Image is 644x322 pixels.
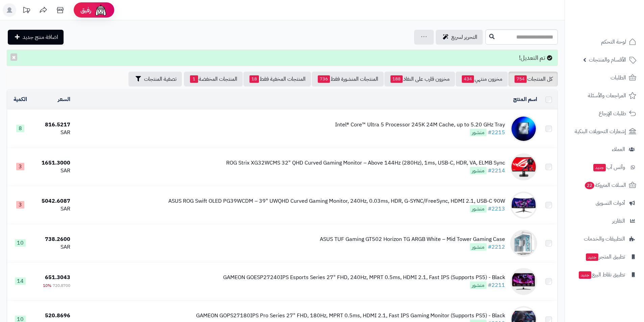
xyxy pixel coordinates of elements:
div: GAMEON GOESP27240IPS Esports Series 27" FHD, 240Hz, MPRT 0.5ms, HDMI 2.1, Fast IPS (Supports PS5)... [223,274,505,281]
span: 520.8696 [45,312,70,320]
div: SAR [36,205,70,213]
a: #2214 [488,167,505,175]
div: GAMEON GOPS27180IPS Pro Series 27" FHD, 180Hz, MPRT 0.5ms, HDMI 2.1, Fast IPS Gaming Monitor (Sup... [196,312,505,320]
span: العملاء [612,145,625,154]
a: تطبيق المتجرجديد [569,249,640,265]
a: #2211 [488,281,505,289]
a: إشعارات التحويلات البنكية [569,123,640,140]
a: العملاء [569,141,640,157]
a: الكمية [14,95,27,103]
span: أدوات التسويق [596,198,625,208]
span: طلبات الإرجاع [599,109,626,118]
span: 3 [16,201,24,208]
span: السلات المتروكة [584,180,626,190]
div: ASUS TUF Gaming GT502 Horizon TG ARGB White – Mid Tower Gaming Case [320,236,505,243]
span: منشور [470,205,486,213]
a: التحرير لسريع [436,30,483,45]
span: 10 [15,239,26,247]
span: التحرير لسريع [451,33,477,41]
span: المراجعات والأسئلة [588,91,626,100]
img: ASUS TUF Gaming GT502 Horizon TG ARGB White – Mid Tower Gaming Case [510,230,537,257]
button: تصفية المنتجات [128,72,182,86]
a: طلبات الإرجاع [569,105,640,122]
span: 14 [15,277,26,285]
span: 18 [249,75,259,83]
a: مخزون قارب على النفاذ188 [384,72,455,86]
img: Intel® Core™ Ultra 5 Processor 245K 24M Cache, up to 5.20 GHz Tray [510,115,537,142]
span: 754 [515,75,527,83]
div: Intel® Core™ Ultra 5 Processor 245K 24M Cache, up to 5.20 GHz Tray [335,121,505,129]
a: #2212 [488,243,505,251]
span: جديد [586,253,598,261]
a: المنتجات المخفضة1 [184,72,243,86]
div: SAR [36,129,70,137]
a: مخزون منتهي434 [456,72,508,86]
a: اضافة منتج جديد [8,30,64,45]
button: × [10,53,17,61]
a: الطلبات [569,70,640,86]
div: ROG Strix XG32WCMS 32" QHD Curved Gaming Monitor – Above 144Hz (280Hz), 1ms, USB-C, HDR, VA, ELMB... [226,159,505,167]
div: 5042.6087 [36,197,70,205]
a: المراجعات والأسئلة [569,88,640,104]
span: رفيق [80,6,91,14]
img: logo-2.png [598,16,638,30]
span: 1 [190,75,198,83]
div: SAR [36,243,70,251]
a: التقارير [569,213,640,229]
span: الأقسام والمنتجات [589,55,626,65]
span: الطلبات [611,73,626,82]
span: وآتس آب [593,163,625,172]
img: ai-face.png [94,3,108,17]
div: SAR [36,167,70,175]
a: السلات المتروكة22 [569,177,640,193]
a: التطبيقات والخدمات [569,231,640,247]
span: منشور [470,129,486,136]
span: 8 [16,125,24,132]
a: المنتجات المنشورة فقط736 [312,72,384,86]
a: اسم المنتج [513,95,537,103]
span: 434 [462,75,474,83]
span: جديد [593,164,606,171]
img: ROG Strix XG32WCMS 32" QHD Curved Gaming Monitor – Above 144Hz (280Hz), 1ms, USB-C, HDR, VA, ELMB... [510,153,537,180]
a: #2215 [488,128,505,137]
span: منشور [470,167,486,174]
span: إشعارات التحويلات البنكية [575,127,626,136]
span: اضافة منتج جديد [23,33,58,41]
span: 651.3043 [45,273,70,281]
span: منشور [470,243,486,251]
span: منشور [470,281,486,289]
span: 736 [318,75,330,83]
span: 22 [585,182,595,189]
span: التطبيقات والخدمات [584,234,625,244]
span: 3 [16,163,24,170]
span: جديد [579,271,591,279]
a: أدوات التسويق [569,195,640,211]
div: 1651.3000 [36,159,70,167]
a: السعر [58,95,70,103]
div: 738.2600 [36,236,70,243]
span: 188 [390,75,403,83]
span: تطبيق نقاط البيع [578,270,625,279]
div: تم التعديل! [7,50,558,66]
div: 816.5217 [36,121,70,129]
a: لوحة التحكم [569,34,640,50]
img: ASUS ROG Swift OLED PG39WCDM – 39" UWQHD Curved Gaming Monitor, 240Hz, 0.03ms, HDR, G-SYNC/FreeSy... [510,192,537,219]
a: المنتجات المخفية فقط18 [243,72,311,86]
img: GAMEON GOESP27240IPS Esports Series 27" FHD, 240Hz, MPRT 0.5ms, HDMI 2.1, Fast IPS (Supports PS5)... [510,268,537,295]
a: تطبيق نقاط البيعجديد [569,267,640,283]
a: تحديثات المنصة [18,3,35,19]
div: ASUS ROG Swift OLED PG39WCDM – 39" UWQHD Curved Gaming Monitor, 240Hz, 0.03ms, HDR, G-SYNC/FreeSy... [168,197,505,205]
span: 720.8700 [53,282,70,289]
span: تطبيق المتجر [585,252,625,262]
a: كل المنتجات754 [508,72,558,86]
a: #2213 [488,205,505,213]
a: وآتس آبجديد [569,159,640,175]
span: تصفية المنتجات [144,75,176,83]
span: 10% [43,282,51,289]
span: التقارير [612,216,625,226]
span: لوحة التحكم [601,37,626,47]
